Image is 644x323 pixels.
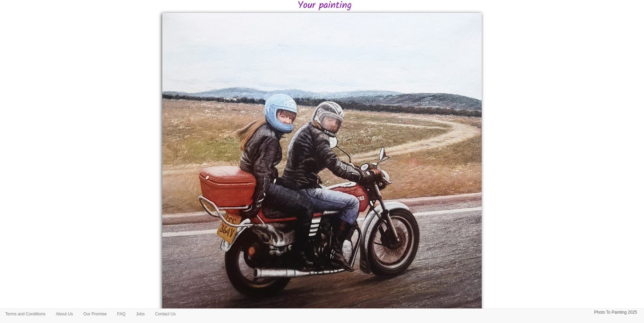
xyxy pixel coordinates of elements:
a: FAQ [112,309,131,319]
h2: Your painting [150,0,500,11]
p: Photo To Painting 2025 [594,309,637,316]
a: Our Promise [78,309,112,319]
a: About Us [51,309,78,319]
a: Jobs [131,309,150,319]
a: Contact Us [150,309,181,319]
